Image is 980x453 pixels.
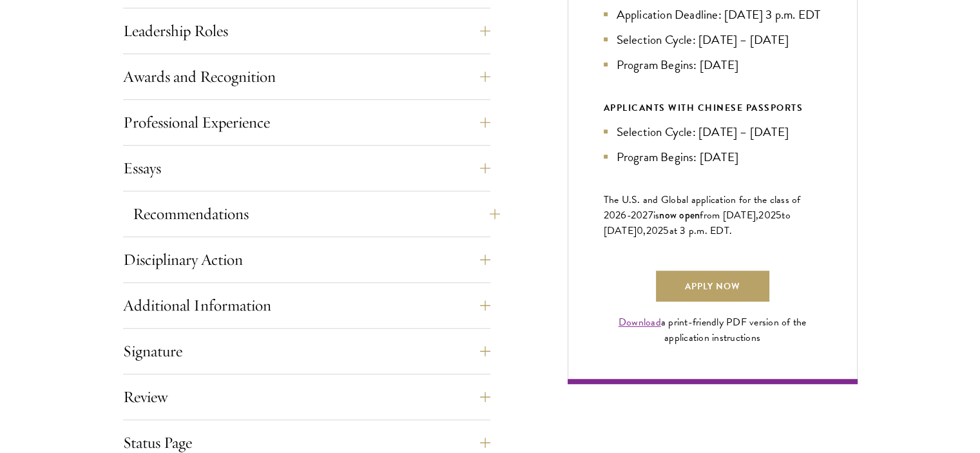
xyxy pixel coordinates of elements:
span: 5 [776,207,782,223]
button: Awards and Recognition [123,61,490,92]
button: Essays [123,153,490,184]
li: Selection Cycle: [DATE] – [DATE] [604,30,821,49]
span: 6 [620,207,626,223]
span: , [643,223,646,238]
span: 5 [663,223,669,238]
li: Application Deadline: [DATE] 3 p.m. EDT [604,5,821,24]
span: at 3 p.m. EDT. [669,223,733,238]
a: Apply Now [656,271,769,302]
button: Disciplinary Action [123,244,490,275]
li: Selection Cycle: [DATE] – [DATE] [604,122,821,141]
button: Recommendations [133,198,500,229]
button: Additional Information [123,290,490,321]
span: The U.S. and Global application for the class of 202 [604,192,801,223]
button: Professional Experience [123,107,490,138]
span: to [DATE] [604,207,791,238]
span: 202 [758,207,776,223]
a: Download [619,314,661,330]
span: now open [659,207,700,222]
span: is [653,207,660,223]
li: Program Begins: [DATE] [604,148,821,166]
button: Review [123,381,490,412]
li: Program Begins: [DATE] [604,55,821,74]
button: Signature [123,336,490,367]
span: 7 [648,207,653,223]
span: -202 [627,207,648,223]
div: APPLICANTS WITH CHINESE PASSPORTS [604,100,821,116]
span: 0 [637,223,643,238]
button: Leadership Roles [123,15,490,46]
div: a print-friendly PDF version of the application instructions [604,314,821,345]
span: from [DATE], [700,207,758,223]
span: 202 [646,223,664,238]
